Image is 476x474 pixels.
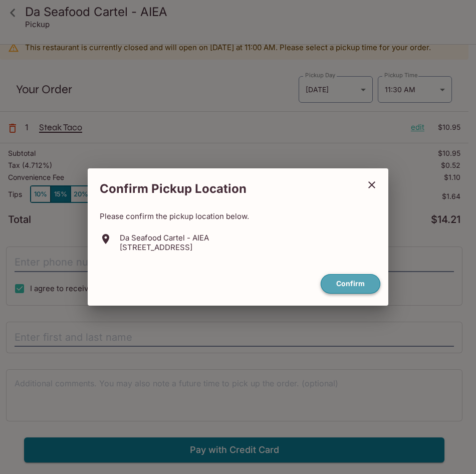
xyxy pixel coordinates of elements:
[88,176,359,201] h2: Confirm Pickup Location
[359,172,384,197] button: close
[321,274,380,294] button: confirm
[120,243,209,252] p: [STREET_ADDRESS]
[100,211,376,221] p: Please confirm the pickup location below.
[120,233,209,243] p: Da Seafood Cartel - AIEA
